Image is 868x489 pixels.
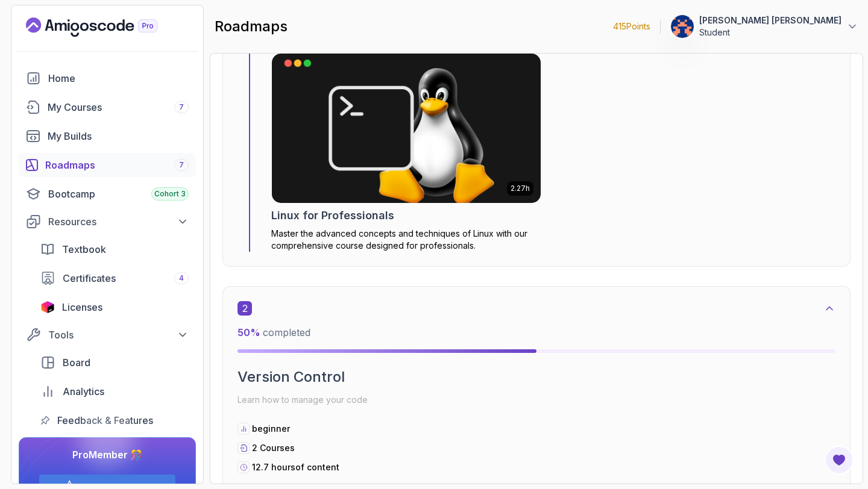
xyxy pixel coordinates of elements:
[511,184,530,193] p: 2.27h
[699,26,841,39] p: Student
[19,182,196,206] a: bootcamp
[19,124,196,148] a: builds
[48,214,189,229] div: Resources
[237,367,835,387] h2: Version Control
[271,53,541,252] a: Linux for Professionals card2.27hLinux for ProfessionalsMaster the advanced concepts and techniqu...
[613,20,650,33] p: 415 Points
[33,295,196,319] a: licenses
[271,207,394,224] h2: Linux for Professionals
[154,189,186,199] span: Cohort 3
[179,160,184,170] span: 7
[825,446,854,475] button: Open Feedback Button
[48,187,189,201] div: Bootcamp
[271,228,541,252] p: Master the advanced concepts and techniques of Linux with our comprehensive course designed for p...
[57,413,153,428] span: Feedback & Features
[252,423,290,435] p: beginner
[237,391,835,408] p: Learn how to manage your code
[45,158,189,172] div: Roadmaps
[19,66,196,90] a: home
[237,326,260,338] span: 50 %
[19,153,196,177] a: roadmaps
[33,266,196,290] a: certificates
[19,324,196,346] button: Tools
[33,379,196,403] a: analytics
[272,54,541,203] img: Linux for Professionals card
[19,95,196,119] a: courses
[179,273,184,283] span: 4
[62,300,102,314] span: Licenses
[48,100,189,114] div: My Courses
[179,102,184,112] span: 7
[33,237,196,261] a: textbook
[33,350,196,375] a: board
[252,461,339,473] p: 12.7 hours of content
[62,242,106,257] span: Textbook
[63,384,104,399] span: Analytics
[237,301,252,316] span: 2
[26,17,185,37] a: Landing page
[48,129,189,143] div: My Builds
[63,271,116,285] span: Certificates
[671,15,694,38] img: user profile image
[40,301,55,313] img: jetbrains icon
[215,17,288,36] h2: roadmaps
[670,14,858,39] button: user profile image[PERSON_NAME] [PERSON_NAME]Student
[48,71,189,86] div: Home
[63,355,90,370] span: Board
[19,211,196,232] button: Resources
[699,14,841,26] p: [PERSON_NAME] [PERSON_NAME]
[48,328,189,342] div: Tools
[252,443,295,453] span: 2 Courses
[237,326,310,338] span: completed
[33,408,196,432] a: feedback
